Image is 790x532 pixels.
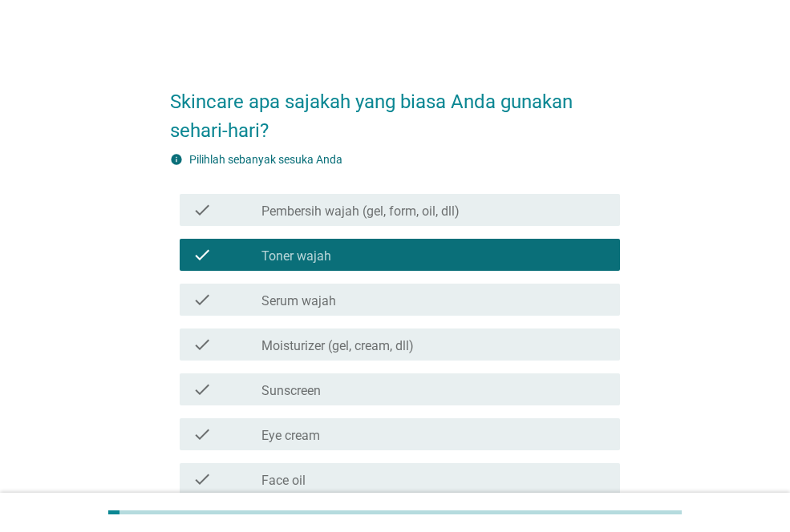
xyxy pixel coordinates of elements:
i: check [192,290,212,309]
i: check [192,335,212,354]
label: Eye cream [261,428,320,444]
label: Face oil [261,473,306,489]
i: check [192,380,212,399]
label: Toner wajah [261,248,331,264]
label: Sunscreen [261,383,321,399]
i: check [192,200,212,220]
i: check [192,470,212,489]
label: Pilihlah sebanyak sesuka Anda [189,153,342,166]
i: info [170,153,183,166]
label: Serum wajah [261,293,336,309]
label: Pembersih wajah (gel, form, oil, dll) [261,204,460,220]
i: check [192,425,212,444]
label: Moisturizer (gel, cream, dll) [261,338,414,354]
h2: Skincare apa sajakah yang biasa Anda gunakan sehari-hari? [170,71,620,145]
i: check [192,245,212,264]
